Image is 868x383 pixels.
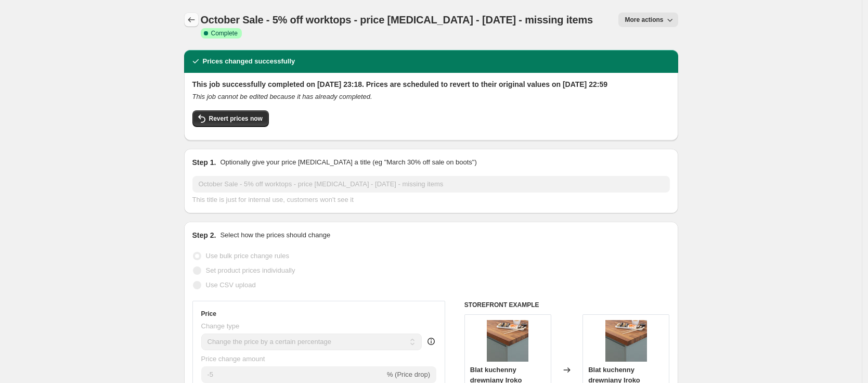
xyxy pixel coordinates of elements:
span: October Sale - 5% off worktops - price [MEDICAL_DATA] - [DATE] - missing items [201,14,593,25]
span: Set product prices individually [206,266,295,274]
p: Select how the prices should change [220,230,330,240]
h2: Step 1. [192,157,216,168]
img: iroko-blaty_80x.jpg [487,320,528,362]
span: Change type [201,322,240,330]
i: This job cannot be edited because it has already completed. [192,93,372,100]
span: Use CSV upload [206,281,256,289]
span: % (Price drop) [387,371,430,378]
img: iroko-blaty_80x.jpg [605,320,647,362]
h3: Price [201,310,216,318]
div: help [426,336,436,347]
p: Optionally give your price [MEDICAL_DATA] a title (eg "March 30% off sale on boots") [220,157,476,168]
span: This title is just for internal use, customers won't see it [192,196,354,203]
button: Revert prices now [192,110,269,127]
span: Complete [211,29,238,37]
h2: This job successfully completed on [DATE] 23:18. Prices are scheduled to revert to their original... [192,79,670,90]
h2: Step 2. [192,230,216,240]
button: Price change jobs [184,12,199,27]
input: -15 [201,366,385,383]
span: Price change amount [201,355,265,363]
span: Use bulk price change rules [206,252,289,260]
input: 30% off holiday sale [192,176,670,193]
span: Revert prices now [209,114,263,123]
button: More actions [618,12,678,27]
h6: STOREFRONT EXAMPLE [464,301,670,309]
h2: Prices changed successfully [203,56,295,67]
span: More actions [625,16,663,24]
